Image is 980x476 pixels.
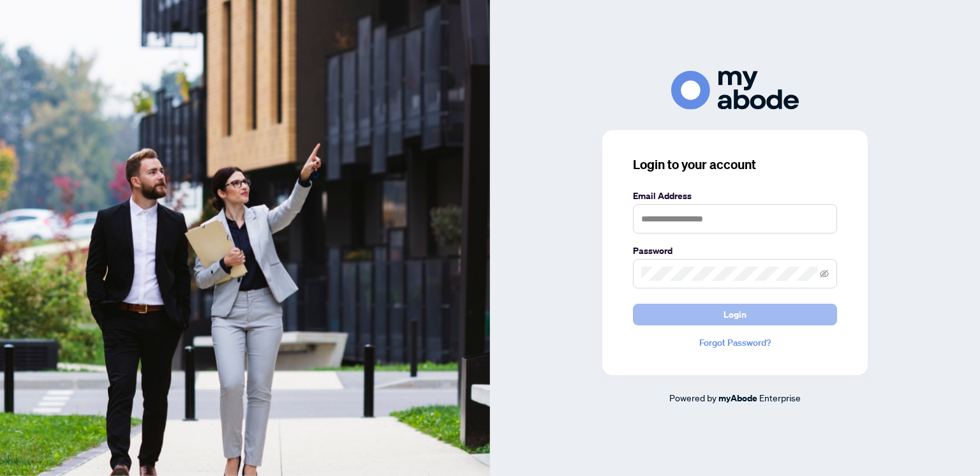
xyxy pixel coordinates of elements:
[759,392,801,403] span: Enterprise
[633,244,837,258] label: Password
[724,304,746,325] span: Login
[669,392,716,403] span: Powered by
[671,71,799,110] img: ma-logo
[633,189,837,203] label: Email Address
[820,269,829,278] span: eye-invisible
[633,336,837,350] a: Forgot Password?
[633,156,837,174] h3: Login to your account
[633,304,837,325] button: Login
[718,391,757,405] a: myAbode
